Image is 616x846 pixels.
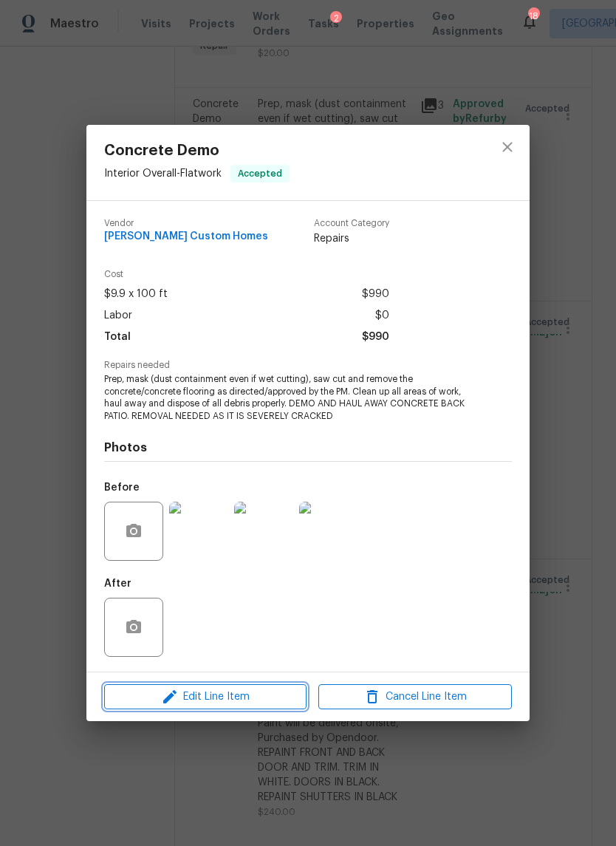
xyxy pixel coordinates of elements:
span: $9.9 x 100 ft [104,284,168,305]
span: Edit Line Item [109,688,302,706]
span: Cancel Line Item [323,688,507,706]
button: Edit Line Item [104,684,307,710]
span: [PERSON_NAME] Custom Homes [104,231,268,242]
span: Accepted [232,166,288,181]
button: Cancel Line Item [318,684,512,710]
button: close [490,129,525,165]
h5: After [104,579,131,589]
span: Repairs needed [104,361,512,370]
div: 18 [528,9,538,24]
span: Repairs [314,231,389,246]
span: Interior Overall - Flatwork [104,168,222,178]
span: $0 [375,305,389,327]
h5: Before [104,482,140,493]
span: $990 [362,327,389,348]
h4: Photos [104,440,512,455]
span: $990 [362,284,389,305]
span: Concrete Demo [104,143,290,159]
span: Prep, mask (dust containment even if wet cutting), saw cut and remove the concrete/concrete floor... [104,373,471,423]
span: Vendor [104,219,268,228]
span: Account Category [314,219,389,228]
span: Labor [104,305,132,327]
div: 2 [330,11,342,26]
span: Total [104,327,131,348]
span: Cost [104,270,389,279]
